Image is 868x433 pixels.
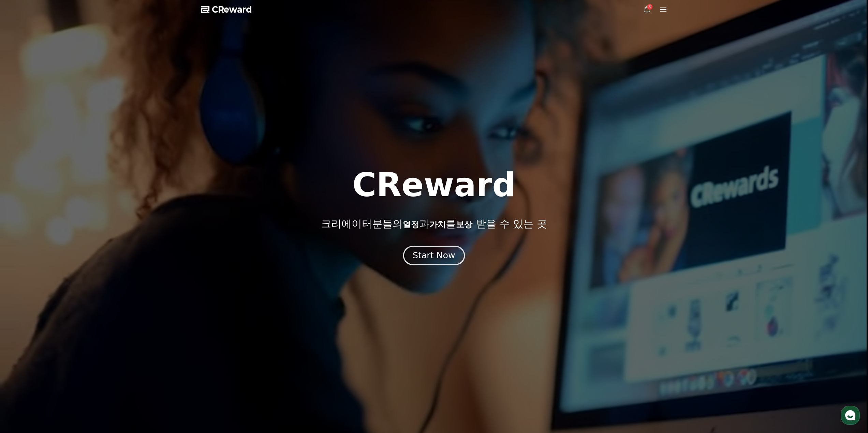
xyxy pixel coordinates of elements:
span: 보상 [456,220,472,229]
div: 3 [647,4,652,10]
span: 설정 [105,226,114,232]
a: 대화 [45,216,88,233]
p: 크리에이터분들의 과 를 받을 수 있는 곳 [321,218,547,230]
a: 설정 [88,216,131,233]
a: 홈 [2,216,45,233]
span: 대화 [62,227,71,232]
span: 열정 [403,220,419,229]
span: CReward [212,4,252,15]
a: 3 [643,5,651,14]
button: Start Now [403,246,465,265]
div: Start Now [413,250,455,261]
span: 가치 [429,220,446,229]
a: Start Now [404,253,464,260]
span: 홈 [21,226,26,232]
h1: CReward [352,169,516,201]
a: CReward [201,4,252,15]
